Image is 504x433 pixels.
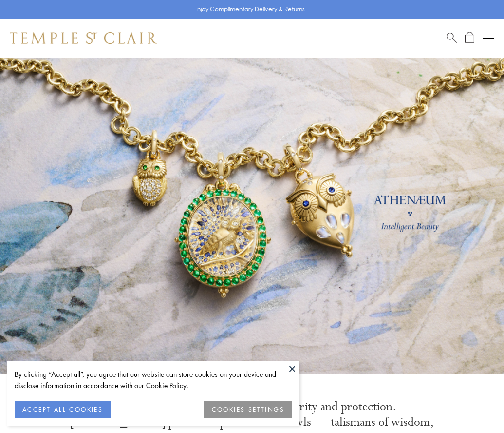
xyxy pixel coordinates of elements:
[204,401,292,418] button: COOKIES SETTINGS
[447,32,457,44] a: Search
[10,32,157,44] img: Temple St. Clair
[15,369,292,391] div: By clicking “Accept all”, you agree that our website can store cookies on your device and disclos...
[194,4,305,14] p: Enjoy Complimentary Delivery & Returns
[483,32,494,44] button: Open navigation
[15,401,111,418] button: ACCEPT ALL COOKIES
[465,32,474,44] a: Open Shopping Bag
